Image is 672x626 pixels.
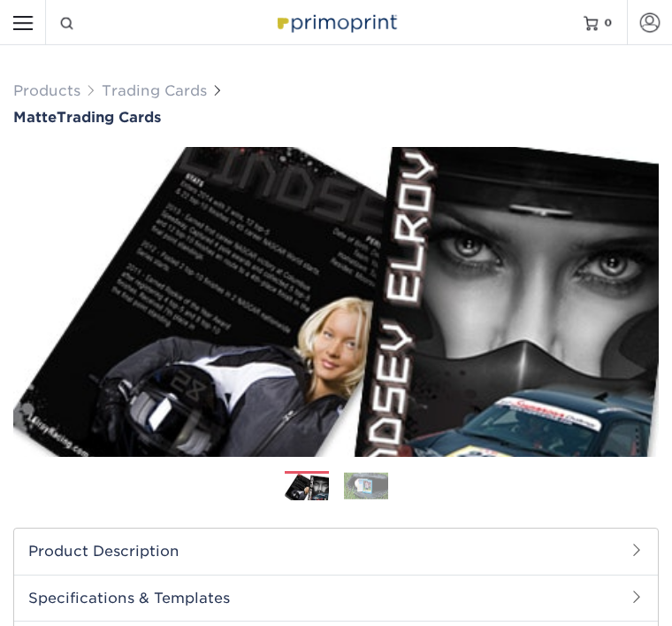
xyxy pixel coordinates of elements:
[13,109,659,126] h1: Trading Cards
[344,473,388,500] img: Trading Cards 02
[272,8,401,35] img: Primoprint
[285,472,329,503] img: Trading Cards 01
[13,109,659,126] a: MatteTrading Cards
[14,529,658,574] h2: Product Description
[13,79,659,526] img: Matte 01
[14,575,658,621] h2: Specifications & Templates
[102,82,207,99] a: Trading Cards
[605,16,613,28] span: 0
[13,82,80,99] a: Products
[13,109,57,126] span: Matte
